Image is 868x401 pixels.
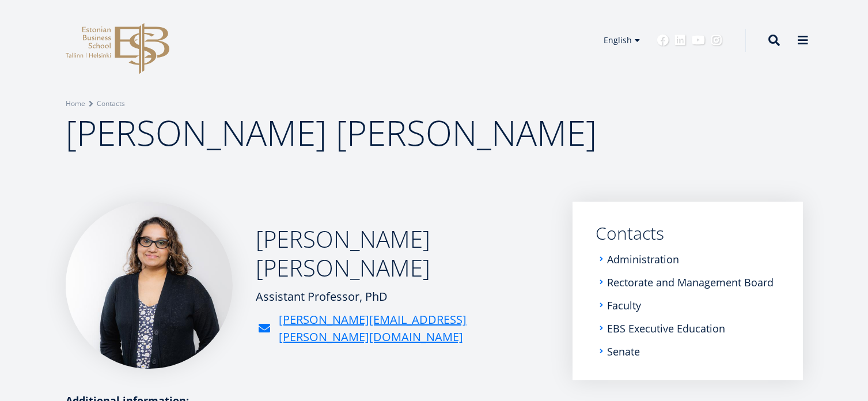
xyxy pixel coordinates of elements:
[607,277,774,288] a: Rectorate and Management Board
[66,202,233,369] img: Niveditha Prabakaran Pankova
[66,109,597,156] span: [PERSON_NAME] [PERSON_NAME]
[607,254,679,265] a: Administration
[607,300,641,311] a: Faculty
[97,98,125,109] a: Contacts
[607,346,640,357] a: Senate
[596,225,780,242] a: Contacts
[256,225,549,282] h2: [PERSON_NAME] [PERSON_NAME]
[674,35,686,46] a: Linkedin
[66,98,85,109] a: Home
[607,323,725,334] a: EBS Executive Education
[256,288,549,305] div: Assistant Professor, PhD
[711,35,722,46] a: Instagram
[657,35,669,46] a: Facebook
[692,35,705,46] a: Youtube
[279,311,549,346] a: [PERSON_NAME][EMAIL_ADDRESS][PERSON_NAME][DOMAIN_NAME]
